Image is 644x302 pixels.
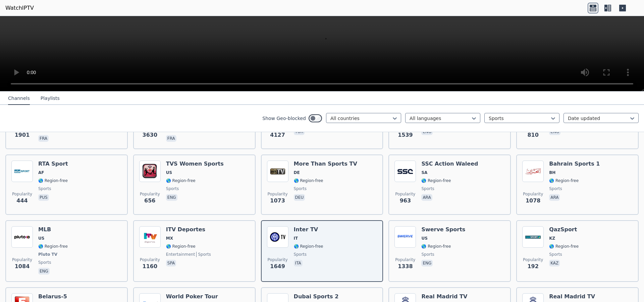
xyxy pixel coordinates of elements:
span: Popularity [140,257,160,262]
img: More Than Sports TV [267,161,288,182]
span: US [166,170,172,175]
span: 963 [400,197,411,205]
h6: RTA Sport [38,161,68,167]
span: 🌎 Region-free [421,244,451,249]
span: 1649 [270,262,285,270]
span: 1338 [398,262,413,270]
button: Channels [8,92,30,105]
span: Popularity [268,191,288,197]
span: 444 [16,197,28,205]
span: Popularity [140,191,160,197]
span: 🌎 Region-free [166,244,196,249]
span: sports [421,186,434,191]
span: sports [421,252,434,257]
p: fra [38,135,49,142]
span: MX [166,236,173,241]
span: sports [38,260,51,265]
span: IT [294,236,298,241]
span: US [421,236,427,241]
img: RTA Sport [11,161,33,182]
h6: World Poker Tour [166,293,218,300]
span: 🌎 Region-free [38,244,68,249]
span: 656 [144,197,155,205]
img: MLB [11,226,33,248]
span: Popularity [395,257,415,262]
span: Popularity [395,191,415,197]
h6: ITV Deportes [166,226,211,233]
span: 🌎 Region-free [549,178,579,183]
h6: Bahrain Sports 1 [549,161,600,167]
h6: SSC Action Waleed [421,161,478,167]
h6: QazSport [549,226,579,233]
h6: Inter TV [294,226,323,233]
p: ara [549,194,560,201]
span: Pluto TV [38,252,57,257]
span: US [38,236,44,241]
span: 1073 [270,197,285,205]
span: sports [166,186,179,191]
span: sports [549,252,562,257]
img: Swerve Sports [394,226,416,248]
p: ita [294,260,303,266]
h6: MLB [38,226,68,233]
span: sports [196,252,211,257]
span: 🌎 Region-free [294,244,323,249]
img: QazSport [522,226,544,248]
span: sports [294,252,307,257]
h6: Swerve Sports [421,226,465,233]
span: sports [549,186,562,191]
img: Inter TV [267,226,288,248]
span: 1901 [15,131,30,139]
span: SA [421,170,427,175]
span: Popularity [523,257,543,262]
p: eng [166,194,177,201]
span: Popularity [12,191,32,197]
span: AF [38,170,44,175]
span: sports [38,186,51,191]
img: SSC Action Waleed [394,161,416,182]
span: entertainment [166,252,195,257]
button: Playlists [41,92,60,105]
span: 4127 [270,131,285,139]
span: 🌎 Region-free [38,178,68,183]
span: 1084 [15,262,30,270]
span: BH [549,170,555,175]
p: eng [421,260,433,266]
a: WatchIPTV [5,4,34,12]
p: pus [38,194,49,201]
span: Popularity [523,191,543,197]
span: 810 [527,131,538,139]
span: Popularity [12,257,32,262]
img: Bahrain Sports 1 [522,161,544,182]
h6: Real Madrid TV [421,293,467,300]
p: kaz [549,260,560,266]
h6: TVS Women Sports [166,161,224,167]
p: deu [294,194,305,201]
span: 🌎 Region-free [294,178,323,183]
span: sports [294,186,307,191]
h6: More Than Sports TV [294,161,357,167]
span: 1539 [398,131,413,139]
p: fra [166,135,176,142]
span: 🌎 Region-free [166,178,196,183]
span: KZ [549,236,555,241]
p: ara [421,194,432,201]
span: 1078 [526,197,541,205]
span: DE [294,170,300,175]
span: 1160 [143,262,158,270]
span: 🌎 Region-free [549,244,579,249]
p: spa [166,260,176,266]
h6: Real Madrid TV [549,293,595,300]
label: Show Geo-blocked [262,115,306,122]
span: 3630 [143,131,158,139]
span: 192 [527,262,538,270]
img: ITV Deportes [139,226,161,248]
h6: Belarus-5 [38,293,68,300]
h6: Dubai Sports 2 [294,293,339,300]
span: 🌎 Region-free [421,178,451,183]
p: eng [38,268,50,275]
span: Popularity [268,257,288,262]
img: TVS Women Sports [139,161,161,182]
